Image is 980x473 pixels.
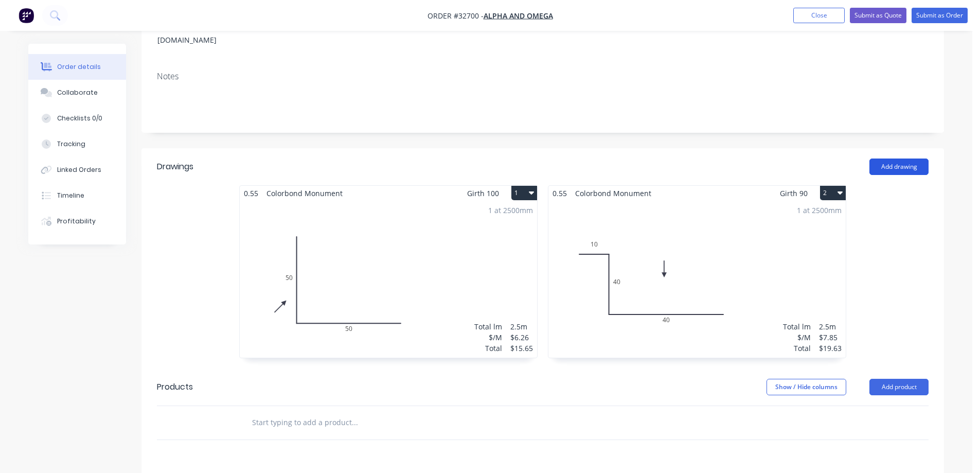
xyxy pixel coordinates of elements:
[510,343,533,354] div: $15.65
[427,11,484,21] span: Order #32700 -
[793,8,845,23] button: Close
[780,186,808,201] span: Girth 90
[28,183,126,208] button: Timeline
[484,11,553,21] a: ALPHA AND OMEGA
[797,205,842,216] div: 1 at 2500mm
[869,159,929,175] button: Add drawing
[28,106,126,131] button: Checklists 0/0
[467,186,499,201] span: Girth 100
[819,343,842,354] div: $19.63
[850,8,906,23] button: Submit as Quote
[783,321,811,332] div: Total lm
[19,8,34,23] img: Factory
[57,165,101,174] div: Linked Orders
[474,321,502,332] div: Total lm
[511,186,537,200] button: 1
[488,205,533,216] div: 1 at 2500mm
[57,62,101,72] div: Order details
[157,161,193,173] div: Drawings
[28,131,126,157] button: Tracking
[57,88,98,97] div: Collaborate
[252,412,457,433] input: Start typing to add a product...
[869,379,929,395] button: Add product
[157,19,243,47] div: [EMAIL_ADDRESS][DOMAIN_NAME]
[474,343,502,354] div: Total
[819,332,842,343] div: $7.85
[783,343,811,354] div: Total
[28,157,126,183] button: Linked Orders
[912,8,968,23] button: Submit as Order
[57,114,102,123] div: Checklists 0/0
[474,332,502,343] div: $/M
[548,186,571,201] span: 0.55
[820,186,846,200] button: 2
[28,80,126,106] button: Collaborate
[262,186,347,201] span: Colorbond Monument
[510,332,533,343] div: $6.26
[819,321,842,332] div: 2.5m
[28,54,126,80] button: Order details
[157,72,929,81] div: Notes
[157,381,193,393] div: Products
[783,332,811,343] div: $/M
[510,321,533,332] div: 2.5m
[548,201,846,358] div: 01040401 at 2500mmTotal lm$/MTotal2.5m$7.85$19.63
[240,201,537,358] div: 050501 at 2500mmTotal lm$/MTotal2.5m$6.26$15.65
[28,208,126,234] button: Profitability
[767,379,846,395] button: Show / Hide columns
[240,186,262,201] span: 0.55
[57,191,84,200] div: Timeline
[571,186,655,201] span: Colorbond Monument
[57,139,85,149] div: Tracking
[57,217,96,226] div: Profitability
